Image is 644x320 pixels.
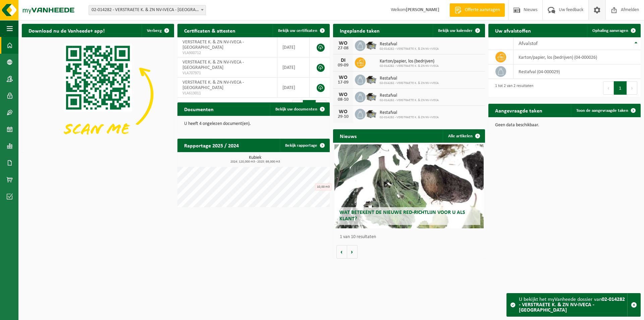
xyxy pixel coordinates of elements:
[277,37,310,57] td: [DATE]
[449,3,505,17] a: Offerte aanvragen
[463,7,501,13] span: Offerte aanvragen
[614,81,627,95] button: 1
[347,245,358,259] button: Volgende
[336,115,350,119] div: 29-10
[336,80,350,85] div: 17-09
[273,24,329,37] a: Bekijk uw certificaten
[519,293,627,316] div: U bekijkt het myVanheede dossier van
[270,102,329,116] a: Bekijk uw documenten
[488,24,538,37] h2: Uw afvalstoffen
[519,41,538,46] span: Afvalstof
[433,24,484,37] a: Bekijk uw kalender
[380,76,439,81] span: Restafval
[336,63,350,68] div: 09-09
[277,57,310,78] td: [DATE]
[603,81,614,95] button: Previous
[488,104,549,117] h2: Aangevraagde taken
[576,108,628,113] span: Toon de aangevraagde taken
[184,122,323,126] p: U heeft 4 ongelezen document(en).
[366,74,377,85] img: WB-5000-GAL-GY-01
[181,155,330,164] h3: Kubiek
[380,81,439,85] span: 02-014282 - VERSTRAETE K. & ZN NV-IVECA
[380,47,439,51] span: 02-014282 - VERSTRAETE K. & ZN NV-IVECA
[380,59,439,64] span: Karton/papier, los (bedrijven)
[278,29,317,33] span: Bekijk uw certificaten
[406,7,439,12] strong: [PERSON_NAME]
[177,24,242,37] h2: Certificaten & attesten
[333,24,386,37] h2: Ingeplande taken
[336,245,347,259] button: Vorige
[89,5,206,15] span: 02-014282 - VERSTRAETE K. & ZN NV-IVECA - SINT-TRUIDEN
[22,37,174,151] img: Download de VHEPlus App
[336,75,350,80] div: WO
[182,40,244,50] span: VERSTRAETE K. & ZN NV-IVECA - [GEOGRAPHIC_DATA]
[334,144,484,228] a: Wat betekent de nieuwe RED-richtlijn voor u als klant?
[333,129,363,142] h2: Nieuws
[336,58,350,63] div: DI
[380,42,439,47] span: Restafval
[495,123,634,128] p: Geen data beschikbaar.
[514,50,641,64] td: karton/papier, los (bedrijven) (04-000026)
[380,93,439,98] span: Restafval
[280,139,329,152] a: Bekijk rapportage
[181,160,330,164] span: 2024: 120,000 m3 - 2025: 69,000 m3
[182,60,244,70] span: VERSTRAETE K. & ZN NV-IVECA - [GEOGRAPHIC_DATA]
[587,24,640,37] a: Ophaling aanvragen
[177,102,220,116] h2: Documenten
[366,108,377,119] img: WB-5000-GAL-GY-01
[340,235,482,239] p: 1 van 10 resultaten
[380,116,439,120] span: 02-014282 - VERSTRAETE K. & ZN NV-IVECA
[277,78,310,98] td: [DATE]
[22,24,111,37] h2: Download nu de Vanheede+ app!
[380,64,439,68] span: 02-014282 - VERSTRAETE K. & ZN NV-IVECA
[380,98,439,102] span: 02-014282 - VERSTRAETE K. & ZN NV-IVECA
[380,110,439,116] span: Restafval
[492,81,533,95] div: 1 tot 2 van 2 resultaten
[275,107,317,111] span: Bekijk uw documenten
[438,29,473,33] span: Bekijk uw kalender
[339,210,465,222] span: Wat betekent de nieuwe RED-richtlijn voor u als klant?
[336,41,350,46] div: WO
[142,24,173,37] button: Verberg
[182,71,272,76] span: VLA707971
[514,64,641,79] td: restafval (04-000029)
[147,29,162,33] span: Verberg
[182,80,244,90] span: VERSTRAETE K. & ZN NV-IVECA - [GEOGRAPHIC_DATA]
[182,50,272,56] span: VLA900712
[177,139,246,152] h2: Rapportage 2025 / 2024
[592,29,628,33] span: Ophaling aanvragen
[366,39,377,51] img: WB-5000-GAL-GY-01
[336,109,350,115] div: WO
[182,91,272,96] span: VLA613011
[366,91,377,102] img: WB-5000-GAL-GY-01
[89,5,206,15] span: 02-014282 - VERSTRAETE K. & ZN NV-IVECA - SINT-TRUIDEN
[315,183,332,191] div: 10,00 m3
[627,81,637,95] button: Next
[336,97,350,102] div: 08-10
[336,46,350,51] div: 27-08
[336,92,350,97] div: WO
[443,129,484,143] a: Alle artikelen
[571,104,640,117] a: Toon de aangevraagde taken
[519,297,625,313] strong: 02-014282 - VERSTRAETE K. & ZN NV-IVECA - [GEOGRAPHIC_DATA]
